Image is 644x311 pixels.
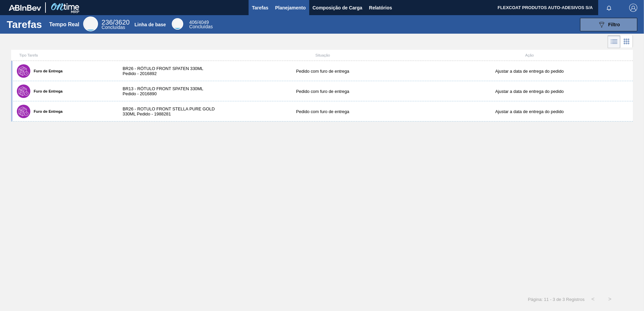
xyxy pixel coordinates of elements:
div: Ajustar a data de entrega do pedido [426,69,633,74]
button: > [602,291,618,308]
label: Furo de Entrega [30,109,63,113]
div: BR26 - RÓTULO FRONT SPATEN 330ML Pedido - 2016892 [116,66,219,76]
div: Pedido com furo de entrega [219,109,426,114]
div: Pedido com furo de entrega [219,89,426,94]
div: Real Time [83,16,98,31]
span: 1 - 3 de 3 Registros [546,297,584,302]
button: < [585,291,602,308]
div: Ação [426,53,633,57]
span: Tarefas [252,4,268,12]
div: Real Time [102,20,130,30]
div: Base Line [189,20,213,29]
font: 4049 [198,20,209,25]
div: Base Line [172,18,183,30]
div: Pedido com furo de entrega [219,69,426,74]
span: Filtro [608,22,620,27]
span: Planejamento [275,4,306,12]
div: Tempo Real [49,22,79,28]
span: Composição de Carga [313,4,362,12]
img: TNhmsLtSVTkK8tSr43FrP2fwEKptu5GPRR3wAAAABJRU5ErkJggg== [9,5,41,11]
label: Furo de Entrega [30,69,63,73]
div: Linha de base [134,22,166,27]
span: 406 [189,20,197,25]
span: / [102,19,130,26]
div: Visão em Lista [608,35,620,48]
div: Situação [219,53,426,57]
span: Concluídas [189,24,213,29]
div: Visão em Cards [620,35,633,48]
div: Ajustar a data de entrega do pedido [426,109,633,114]
label: Furo de Entrega [30,89,63,93]
span: Página: 1 [528,297,546,302]
div: BR26 - ROTULO FRONT STELLA PURE GOLD 330ML Pedido - 1988281 [116,106,219,116]
span: / [189,20,209,25]
button: Filtro [580,18,637,31]
div: BR13 - RÓTULO FRONT SPATEN 330ML Pedido - 2016890 [116,86,219,96]
span: 236 [102,19,113,26]
div: Ajustar a data de entrega do pedido [426,89,633,94]
span: Relatórios [369,4,392,12]
button: Notificações [598,3,620,12]
div: Tipo Tarefa [12,53,116,57]
img: Logout [629,4,637,12]
font: 3620 [115,19,130,26]
h1: Tarefas [7,21,42,28]
span: Concluídas [102,25,125,30]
